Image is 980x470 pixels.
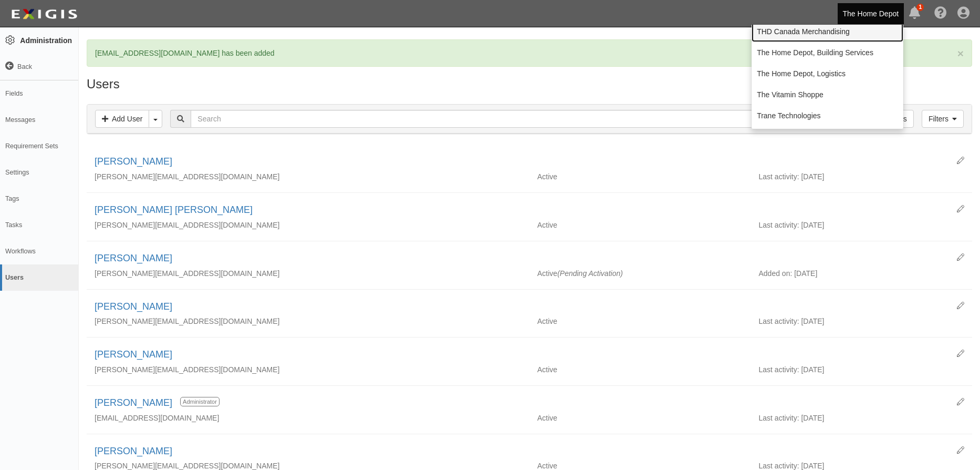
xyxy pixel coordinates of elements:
[95,301,172,312] a: [PERSON_NAME]
[529,364,751,375] div: Active
[752,63,903,84] a: The Home Depot, Logistics
[95,253,172,263] a: [PERSON_NAME]
[95,364,522,375] div: hannah_e_hinze@homedepot.com
[752,84,903,105] a: The Vitamin Shoppe
[751,413,973,423] div: Last activity: [DATE]
[752,105,903,126] a: Trane Technologies
[95,155,172,169] div: Cathy Copeland
[95,300,172,314] div: David Dobson
[752,21,903,42] a: THD Canada Merchandising
[95,205,253,215] a: [PERSON_NAME] [PERSON_NAME]
[949,348,964,359] a: Edit User
[529,220,751,230] div: Active
[751,171,973,182] div: Last activity: [DATE]
[751,316,973,326] div: Last activity: [DATE]
[191,110,816,128] input: Search
[95,446,172,456] a: [PERSON_NAME]
[957,48,964,59] button: Close
[557,269,623,278] i: (Pending Activation)
[751,268,973,279] div: Added on: [DATE]
[87,77,120,91] h3: Users
[949,445,964,455] a: Edit User
[95,220,522,230] div: connor_reichert@homedepot.com
[949,396,964,407] a: Edit User
[949,300,964,311] a: Edit User
[949,155,964,166] a: Edit User
[95,252,172,265] div: Danielle Stidham
[922,110,964,128] a: Filters
[8,5,80,24] img: logo-5460c22ac91f19d4615b14bd174203de0afe785f0fc80cf4dbbc73dc1793850b.png
[752,42,903,63] a: The Home Depot, Building Services
[95,171,522,182] div: cathy_copeland@homedepot.com
[838,3,904,24] a: The Home Depot
[95,397,172,408] a: [PERSON_NAME]
[751,364,973,375] div: Last activity: [DATE]
[95,110,149,128] a: Add User
[95,156,172,167] a: [PERSON_NAME]
[957,47,964,59] span: ×
[95,203,253,217] div: Connor Reichert
[95,48,964,58] p: [EMAIL_ADDRESS][DOMAIN_NAME] has been added
[529,413,751,423] div: Active
[95,445,172,458] div: Joshua_McCullan
[751,220,973,230] div: Last activity: [DATE]
[95,268,522,279] div: danielle_stidham@homedepot.com
[95,348,172,362] div: Hannah Hinze
[949,252,964,262] a: Edit User
[949,203,964,214] a: Edit User
[95,413,522,423] div: jin_li@homedepot.com
[529,268,751,279] div: Active
[20,36,72,45] strong: Administration
[95,396,220,410] div: Jin Li
[180,397,220,406] span: Administrator
[934,7,947,20] i: Help Center - Complianz
[529,171,751,182] div: Active
[95,349,172,360] a: [PERSON_NAME]
[529,316,751,326] div: Active
[95,316,522,326] div: david_dobson@homedepot.com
